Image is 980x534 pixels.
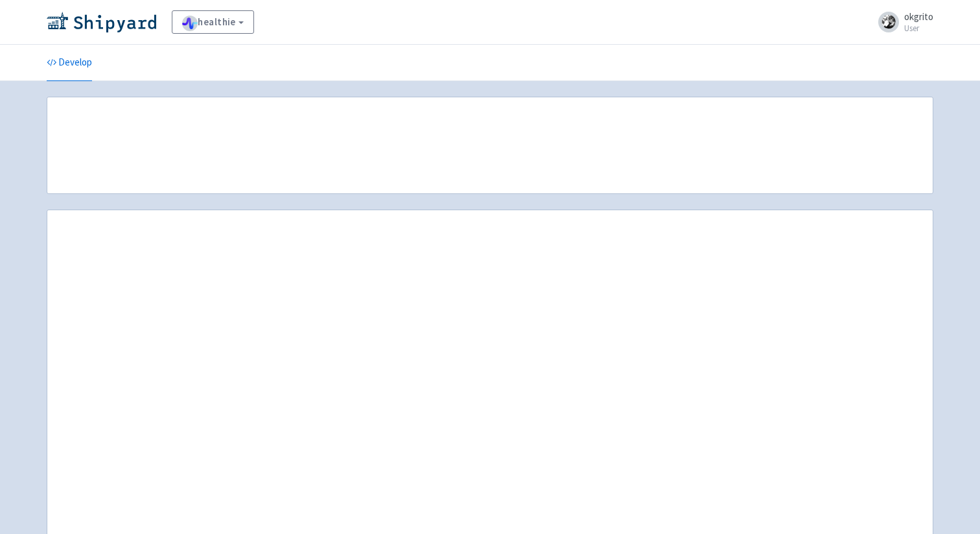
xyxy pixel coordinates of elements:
img: Shipyard logo [47,12,156,32]
a: Develop [47,45,92,81]
small: User [904,24,933,32]
a: healthie [172,10,254,34]
span: okgrito [904,10,933,23]
a: okgrito User [870,12,933,32]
